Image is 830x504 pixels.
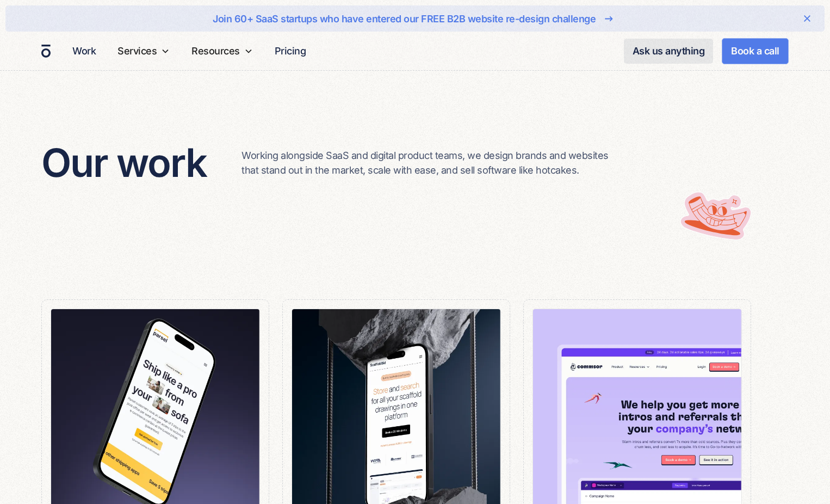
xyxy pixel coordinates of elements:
[117,44,157,58] div: Services
[213,11,596,26] div: Join 60+ SaaS startups who have entered our FREE B2B website re-design challenge
[270,40,311,62] a: Pricing
[187,32,257,70] div: Resources
[40,10,790,27] a: Join 60+ SaaS startups who have entered our FREE B2B website re-design challenge
[722,38,789,64] a: Book a call
[191,44,240,58] div: Resources
[113,32,174,70] div: Services
[624,39,714,64] a: Ask us anything
[41,44,51,58] a: home
[241,148,624,177] p: Working alongside SaaS and digital product teams, we design brands and websites that stand out in...
[41,139,207,186] h2: Our work
[68,40,100,62] a: Work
